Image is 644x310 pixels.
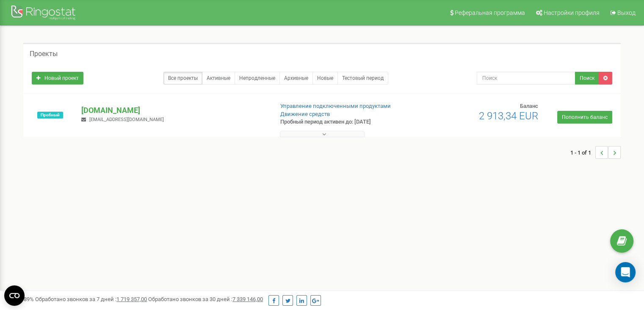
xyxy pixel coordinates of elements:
span: Выход [617,9,636,16]
a: Непродленные [235,72,280,85]
a: Активные [202,72,235,85]
span: Обработано звонков за 7 дней : [35,296,147,302]
a: Тестовый период [337,72,388,85]
span: 2 913,34 EUR [479,110,538,122]
input: Поиск [477,72,575,85]
a: Новый проект [32,72,83,85]
span: Пробный [37,112,63,118]
h5: Проекты [30,50,58,58]
a: Движение средств [280,111,330,117]
span: Реферальная программа [455,9,525,16]
a: Новые [312,72,338,85]
a: Управление подключенными продуктами [280,103,391,109]
span: Баланс [520,103,538,109]
a: Архивные [279,72,313,85]
u: 7 339 146,00 [232,296,263,302]
u: 1 719 357,00 [116,296,147,302]
a: Все проекты [163,72,202,85]
span: 1 - 1 of 1 [570,146,595,159]
p: [DOMAIN_NAME] [81,105,266,116]
span: Обработано звонков за 30 дней : [148,296,263,302]
nav: ... [570,138,621,167]
div: Open Intercom Messenger [615,262,636,282]
span: [EMAIL_ADDRESS][DOMAIN_NAME] [89,117,164,122]
a: Пополнить баланс [557,111,612,124]
button: Поиск [575,72,599,85]
span: Настройки профиля [544,9,600,16]
p: Пробный период активен до: [DATE] [280,118,416,126]
button: Open CMP widget [4,285,25,306]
